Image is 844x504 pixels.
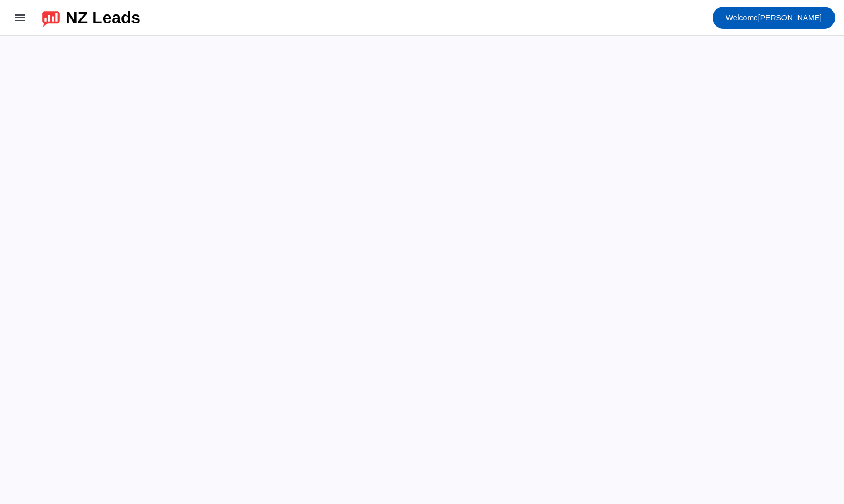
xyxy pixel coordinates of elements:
span: Welcome [726,13,758,22]
div: NZ Leads [65,10,140,25]
img: logo [42,8,60,27]
mat-icon: menu [13,11,27,24]
span: [PERSON_NAME] [726,10,822,25]
button: Welcome[PERSON_NAME] [713,7,835,29]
